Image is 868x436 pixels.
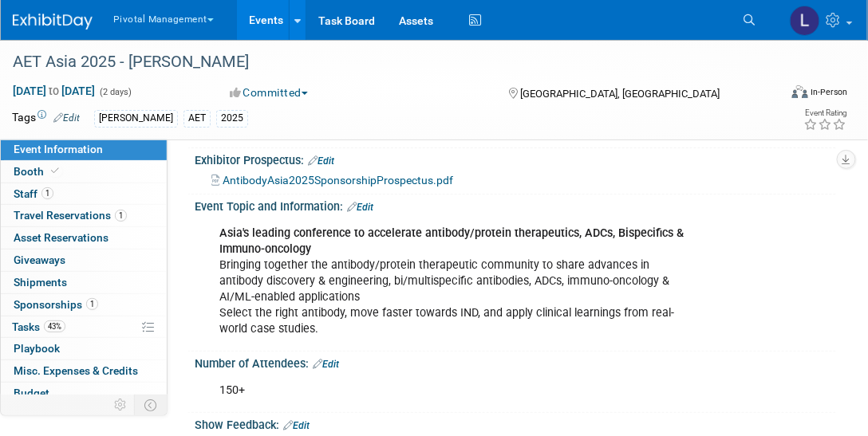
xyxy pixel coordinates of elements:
span: [GEOGRAPHIC_DATA], [GEOGRAPHIC_DATA] [520,88,720,100]
button: Committed [224,84,314,100]
b: Asia's leading conference to accelerate antibody/protein therapeutics, ADCs, Bispecifics & Immuno... [219,226,684,256]
span: Event Information [14,143,103,155]
div: In-Person [811,86,848,98]
a: Edit [283,420,310,431]
div: 2025 [216,110,248,127]
span: Budget [14,387,49,399]
div: AET [183,110,211,127]
td: Toggle Event Tabs [135,395,168,415]
div: Bringing together the antibody/protein therapeutic community to share advances in antibody discov... [208,218,705,346]
td: Personalize Event Tab Strip [107,395,135,415]
a: Edit [313,359,339,370]
a: Travel Reservations1 [1,205,167,226]
span: to [46,84,61,97]
div: [PERSON_NAME] [94,110,178,127]
span: Tasks [12,320,65,333]
span: AntibodyAsia2025SponsorshipProspectus.pdf [223,174,453,187]
div: Show Feedback: [195,413,836,434]
a: Budget [1,383,167,404]
a: Event Information [1,139,167,160]
span: Shipments [14,276,67,289]
span: 1 [41,187,53,199]
a: Asset Reservations [1,227,167,249]
div: Exhibitor Prospectus: [195,148,836,169]
span: Sponsorships [14,298,98,311]
a: Booth [1,161,167,183]
img: Leslie Pelton [790,6,820,36]
span: (2 days) [98,87,132,97]
a: Giveaways [1,249,167,271]
a: Tasks43% [1,316,167,338]
div: Number of Attendees: [195,352,836,372]
img: Format-Inperson.png [792,85,808,98]
td: Tags [12,109,80,128]
div: Event Rating [804,109,847,117]
a: Sponsorships1 [1,294,167,316]
span: 43% [44,320,65,332]
a: Edit [53,112,80,124]
div: Event Topic and Information: [195,194,836,215]
i: Booth reservation complete [51,167,59,175]
span: Asset Reservations [14,231,108,244]
span: Giveaways [14,253,65,266]
span: 1 [86,298,98,310]
a: Misc. Expenses & Credits [1,360,167,382]
a: Shipments [1,272,167,293]
span: Staff [14,187,53,200]
div: AET Asia 2025 - [PERSON_NAME] [7,48,765,77]
span: [DATE] [DATE] [12,84,96,98]
a: AntibodyAsia2025SponsorshipProspectus.pdf [211,174,453,187]
a: Edit [347,202,373,213]
span: 1 [115,210,127,222]
a: Staff1 [1,183,167,205]
a: Playbook [1,338,167,359]
span: Booth [14,165,62,178]
span: Playbook [14,342,60,355]
div: Event Format [719,83,848,107]
span: Misc. Expenses & Credits [14,364,138,377]
span: Travel Reservations [14,209,127,222]
a: Edit [308,155,334,167]
div: 150+ [208,375,705,407]
img: ExhibitDay [13,14,93,29]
